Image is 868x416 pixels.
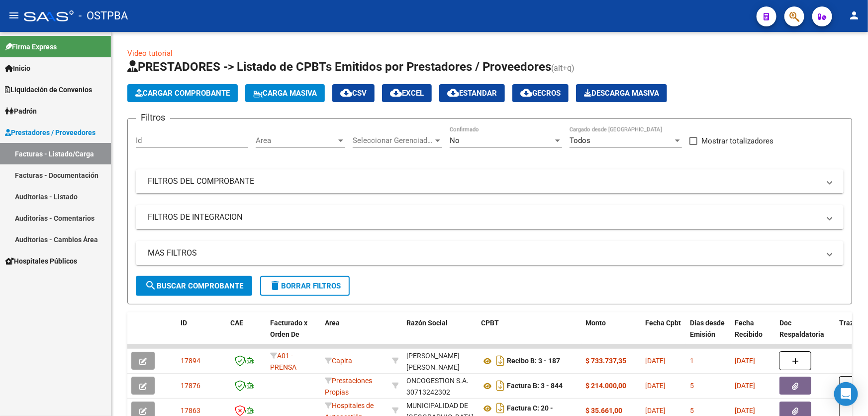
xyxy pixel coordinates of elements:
[512,84,569,102] button: Gecros
[127,60,551,74] span: PRESTADORES -> Listado de CPBTs Emitidos por Prestadores / Proveedores
[584,89,659,98] span: Descarga Masiva
[494,378,507,394] i: Descargar documento
[576,84,667,102] app-download-masive: Descarga masiva de comprobantes (adjuntos)
[148,212,820,223] mat-panel-title: FILTROS DE INTEGRACION
[406,350,473,371] div: 20138817289
[321,312,388,356] datatable-header-cell: Area
[779,319,824,338] span: Doc Respaldatoria
[177,312,226,356] datatable-header-cell: ID
[450,136,460,145] span: No
[79,5,128,27] span: - OSTPBA
[135,89,230,98] span: Cargar Comprobante
[507,382,563,390] strong: Factura B: 3 - 844
[447,89,497,98] span: Estandar
[735,319,763,338] span: Fecha Recibido
[5,106,37,117] span: Padrón
[690,357,694,365] span: 1
[5,63,30,74] span: Inicio
[690,407,694,415] span: 5
[848,9,860,21] mat-icon: person
[270,319,307,338] span: Facturado x Orden De
[447,87,459,99] mat-icon: cloud_download
[690,382,694,390] span: 5
[253,89,317,98] span: Carga Masiva
[406,350,473,373] div: [PERSON_NAME] [PERSON_NAME]
[775,312,835,356] datatable-header-cell: Doc Respaldatoria
[735,407,755,415] span: [DATE]
[230,319,243,327] span: CAE
[690,319,725,338] span: Días desde Emisión
[834,382,858,406] div: Open Intercom Messenger
[148,176,820,187] mat-panel-title: FILTROS DEL COMPROBANTE
[585,357,626,365] strong: $ 733.737,35
[145,281,243,290] span: Buscar Comprobante
[5,41,57,52] span: Firma Express
[645,407,666,415] span: [DATE]
[576,84,667,102] button: Descarga Masiva
[145,279,157,291] mat-icon: search
[181,407,200,415] span: 17863
[507,357,560,365] strong: Recibo B: 3 - 187
[340,89,367,98] span: CSV
[332,84,375,102] button: CSV
[645,319,681,327] span: Fecha Cpbt
[406,319,448,327] span: Razón Social
[181,319,187,327] span: ID
[256,136,336,145] span: Area
[148,248,820,259] mat-panel-title: MAS FILTROS
[127,84,238,102] button: Cargar Comprobante
[735,357,755,365] span: [DATE]
[494,400,507,416] i: Descargar documento
[731,312,775,356] datatable-header-cell: Fecha Recibido
[585,407,622,415] strong: $ 35.661,00
[269,279,281,291] mat-icon: delete
[136,169,844,193] mat-expansion-panel-header: FILTROS DEL COMPROBANTE
[181,357,200,365] span: 17894
[353,136,433,145] span: Seleccionar Gerenciador
[181,382,200,390] span: 17876
[402,312,477,356] datatable-header-cell: Razón Social
[481,319,499,327] span: CPBT
[5,84,92,95] span: Liquidación de Convenios
[641,312,686,356] datatable-header-cell: Fecha Cpbt
[477,312,581,356] datatable-header-cell: CPBT
[570,136,590,145] span: Todos
[325,377,372,396] span: Prestaciones Propias
[406,375,469,387] div: ONCOGESTION S.A.
[520,87,532,99] mat-icon: cloud_download
[5,127,96,138] span: Prestadores / Proveedores
[5,256,77,267] span: Hospitales Públicos
[136,205,844,229] mat-expansion-panel-header: FILTROS DE INTEGRACION
[439,84,505,102] button: Estandar
[406,375,473,396] div: 30713242302
[382,84,432,102] button: EXCEL
[585,319,606,327] span: Monto
[8,9,20,21] mat-icon: menu
[581,312,641,356] datatable-header-cell: Monto
[585,382,626,390] strong: $ 214.000,00
[136,276,252,296] button: Buscar Comprobante
[390,87,402,99] mat-icon: cloud_download
[325,357,352,365] span: Capita
[686,312,731,356] datatable-header-cell: Días desde Emisión
[340,87,352,99] mat-icon: cloud_download
[735,382,755,390] span: [DATE]
[645,382,666,390] span: [DATE]
[270,352,296,371] span: A01 - PRENSA
[127,49,173,58] a: Video tutorial
[260,276,350,296] button: Borrar Filtros
[226,312,266,356] datatable-header-cell: CAE
[245,84,325,102] button: Carga Masiva
[269,281,341,290] span: Borrar Filtros
[551,63,575,73] span: (alt+q)
[325,319,340,327] span: Area
[520,89,561,98] span: Gecros
[136,241,844,265] mat-expansion-panel-header: MAS FILTROS
[645,357,666,365] span: [DATE]
[136,111,170,125] h3: Filtros
[390,89,424,98] span: EXCEL
[266,312,321,356] datatable-header-cell: Facturado x Orden De
[494,353,507,369] i: Descargar documento
[701,135,773,147] span: Mostrar totalizadores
